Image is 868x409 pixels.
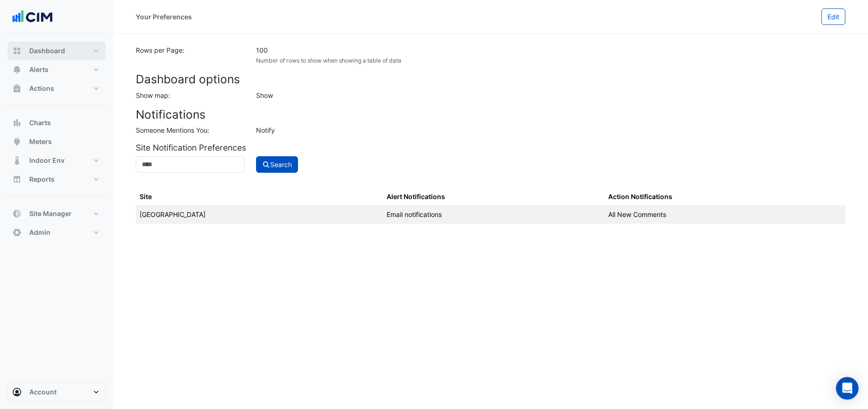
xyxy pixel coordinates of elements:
[256,57,401,64] small: Number of rows to show when showing a table of data
[136,90,170,100] label: Show map:
[8,204,106,223] button: Site Manager
[136,72,845,86] h3: Dashboard options
[12,228,22,237] app-icon: Admin
[604,206,845,224] td: All New Comments
[8,113,106,132] button: Charts
[11,8,54,26] img: Company Logo
[8,170,106,189] button: Reports
[8,151,106,170] button: Indoor Env
[12,84,22,93] app-icon: Actions
[12,118,22,128] app-icon: Charts
[12,65,22,74] app-icon: Alerts
[383,188,604,206] th: Alert Notifications
[12,46,22,56] app-icon: Dashboard
[383,206,604,224] td: Email notifications
[8,383,106,401] button: Account
[8,41,106,60] button: Dashboard
[29,209,72,218] span: Site Manager
[136,108,845,121] h3: Notifications
[136,188,383,206] th: Site
[29,46,65,56] span: Dashboard
[821,8,845,25] button: Edit
[29,228,50,237] span: Admin
[136,143,845,152] h5: Site Notification Preferences
[29,65,49,74] span: Alerts
[12,175,22,184] app-icon: Reports
[29,156,65,165] span: Indoor Env
[29,137,52,146] span: Meters
[136,125,209,135] label: Someone Mentions You:
[29,175,55,184] span: Reports
[250,125,851,135] div: Notify
[12,137,22,146] app-icon: Meters
[604,188,845,206] th: Action Notifications
[8,60,106,79] button: Alerts
[250,90,851,100] div: Show
[136,206,383,224] td: [GEOGRAPHIC_DATA]
[8,132,106,151] button: Meters
[836,377,859,400] div: Open Intercom Messenger
[827,13,839,21] span: Edit
[12,209,22,218] app-icon: Site Manager
[8,223,106,242] button: Admin
[29,84,54,93] span: Actions
[130,45,250,65] div: Rows per Page:
[12,156,22,165] app-icon: Indoor Env
[256,45,845,55] div: 100
[29,118,51,128] span: Charts
[8,79,106,98] button: Actions
[256,156,298,173] button: Search
[29,387,57,397] span: Account
[136,12,192,22] div: Your Preferences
